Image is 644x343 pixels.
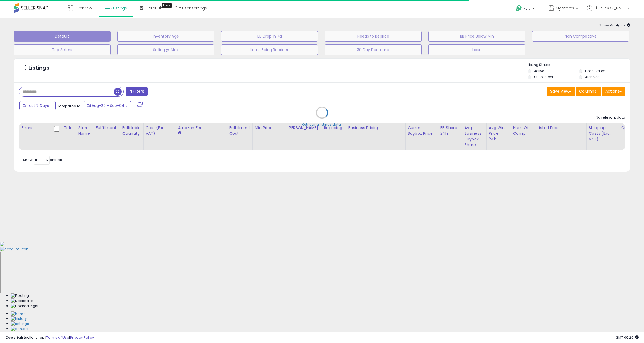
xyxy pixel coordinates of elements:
[515,5,522,12] i: Get Help
[599,23,630,28] span: Show Analytics
[221,31,318,42] button: BB Drop in 7d
[162,3,172,8] div: Tooltip anchor
[11,304,38,309] img: Docked Right
[428,44,525,55] button: base
[532,31,629,42] button: Non Competitive
[113,5,127,11] span: Listings
[11,311,26,317] img: Home
[594,5,626,11] span: Hi [PERSON_NAME]
[11,293,29,298] img: Floating
[14,31,111,42] button: Default
[428,31,525,42] button: BB Price Below Min
[11,327,29,332] img: Contact
[302,122,342,127] div: Retrieving listings data..
[325,31,422,42] button: Needs to Reprice
[523,6,531,11] span: Help
[14,44,111,55] button: Top Sellers
[74,5,92,11] span: Overview
[11,298,36,304] img: Docked Left
[146,5,163,11] span: DataHub
[511,1,540,18] a: Help
[587,5,630,18] a: Hi [PERSON_NAME]
[11,321,29,327] img: Settings
[117,31,214,42] button: Inventory Age
[117,44,214,55] button: Selling @ Max
[556,5,574,11] span: My Stores
[11,316,27,321] img: History
[325,44,422,55] button: 30 Day Decrease
[221,44,318,55] button: Items Being Repriced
